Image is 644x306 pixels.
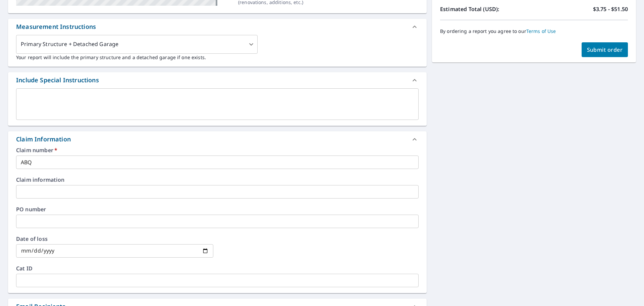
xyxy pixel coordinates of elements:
label: Date of loss [16,236,213,242]
p: Your report will include the primary structure and a detached garage if one exists. [16,54,419,61]
p: $3.75 - $51.50 [593,5,628,13]
label: Claim information [16,177,419,182]
label: PO number [16,207,419,212]
div: Measurement Instructions [8,19,427,35]
div: Claim Information [16,135,71,144]
div: Primary Structure + Detached Garage [16,35,258,54]
span: Submit order [587,46,623,53]
div: Claim Information [8,131,427,147]
p: By ordering a report you agree to our [440,28,628,34]
p: Estimated Total (USD): [440,5,534,13]
a: Terms of Use [526,28,556,34]
button: Submit order [582,42,628,57]
div: Include Special Instructions [8,72,427,88]
label: Cat ID [16,266,419,271]
div: Measurement Instructions [16,22,96,31]
div: Include Special Instructions [16,76,99,85]
label: Claim number [16,147,419,153]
